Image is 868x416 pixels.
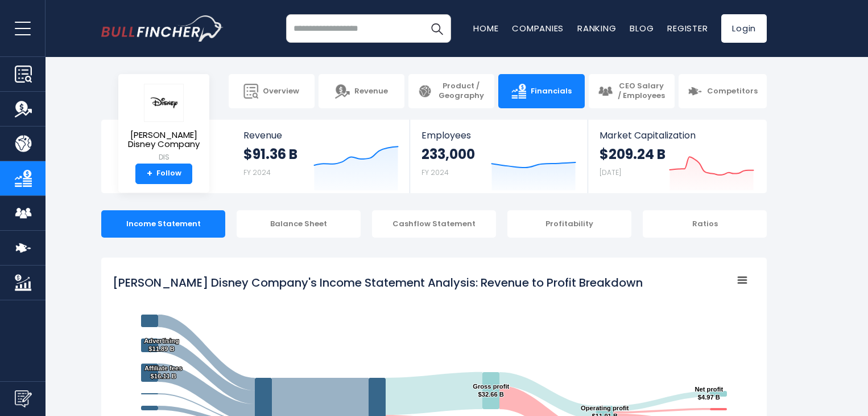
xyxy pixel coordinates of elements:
span: Revenue [243,130,399,141]
span: CEO Salary / Employees [617,81,666,101]
a: Market Capitalization $209.24 B [DATE] [588,120,766,193]
a: Competitors [679,74,767,108]
a: Go to homepage [101,15,224,42]
a: +Follow [135,164,192,184]
a: Revenue [319,74,404,108]
a: Home [473,22,498,34]
div: Income Statement [101,210,225,238]
a: Employees 233,000 FY 2024 [410,120,587,193]
small: FY 2024 [421,168,449,177]
span: Market Capitalization [600,130,754,141]
text: Advertising $11.89 B [144,337,179,352]
a: Product / Geography [408,74,494,108]
strong: $91.36 B [243,145,297,163]
a: Companies [512,22,564,34]
span: Employees [421,130,576,141]
a: CEO Salary / Employees [589,74,675,108]
a: Login [721,14,767,43]
a: Ranking [577,22,616,34]
a: Financials [498,74,584,108]
strong: $209.24 B [600,145,666,163]
tspan: [PERSON_NAME] Disney Company's Income Statement Analysis: Revenue to Profit Breakdown [113,275,643,291]
small: [DATE] [600,168,621,177]
div: Cashflow Statement [372,210,496,238]
a: Revenue $91.36 B FY 2024 [232,120,410,193]
small: FY 2024 [243,168,271,177]
span: [PERSON_NAME] Disney Company [127,130,200,149]
text: Net profit $4.97 B [695,386,723,401]
strong: + [147,169,152,179]
button: Search [423,14,451,43]
a: [PERSON_NAME] Disney Company DIS [127,83,201,164]
span: Financials [531,87,572,96]
small: DIS [127,152,200,162]
span: Competitors [707,87,758,96]
div: Ratios [643,210,767,238]
a: Blog [630,22,654,34]
a: Register [667,22,708,34]
div: Balance Sheet [237,210,361,238]
div: Profitability [507,210,631,238]
text: Affiliate fees $16.11 B [144,365,183,380]
strong: 233,000 [421,145,475,163]
img: bullfincher logo [101,15,224,42]
span: Overview [263,87,299,96]
text: Gross profit $32.66 B [473,383,509,398]
span: Revenue [354,87,388,96]
span: Product / Geography [437,81,485,101]
a: Overview [229,74,315,108]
